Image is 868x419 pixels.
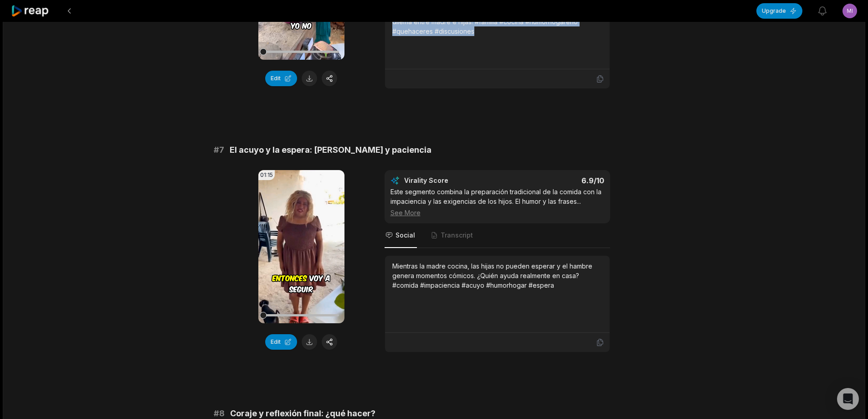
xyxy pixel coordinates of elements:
button: Upgrade [756,3,802,19]
nav: Tabs [385,223,610,248]
div: Mientras la madre cocina, las hijas no pueden esperar y el hambre genera momentos cómicos. ¿Quién... [392,261,602,290]
button: Edit [265,334,297,350]
div: Open Intercom Messenger [837,388,859,410]
span: El acuyo y la espera: [PERSON_NAME] y paciencia [230,144,431,156]
span: Social [395,231,415,240]
div: See More [390,208,604,217]
div: Este segmento combina la preparación tradicional de la comida con la impaciencia y las exigencias... [390,187,604,217]
div: 6.9 /10 [506,176,604,185]
div: Virality Score [404,176,502,185]
span: Transcript [441,231,473,240]
button: Edit [265,71,297,86]
span: # 7 [214,144,224,156]
video: Your browser does not support mp4 format. [258,170,344,323]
